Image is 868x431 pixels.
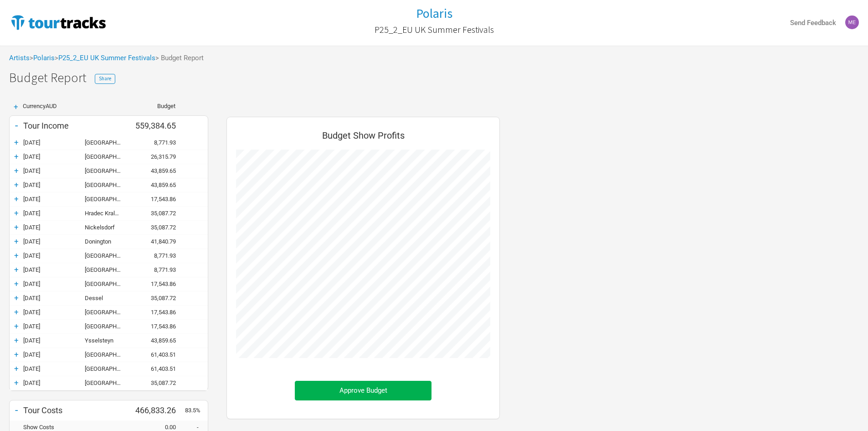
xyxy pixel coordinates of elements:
[130,153,185,160] div: 26,315.79
[23,379,85,386] div: 29-Jun-25
[155,55,204,62] span: > Budget Report
[10,336,23,345] div: +
[130,224,185,231] div: 35,087.72
[85,337,130,344] div: Ysselsteyn
[23,365,85,372] div: 28-Jun-25
[23,424,130,431] div: Show Costs
[130,280,185,287] div: 17,543.86
[23,280,85,287] div: 19-Jun-25
[85,182,130,188] div: Nürburg
[10,378,23,387] div: +
[130,309,185,316] div: 17,543.86
[10,251,23,260] div: +
[85,252,130,259] div: Budapest
[130,365,185,372] div: 61,403.51
[130,139,185,146] div: 8,771.93
[30,55,55,62] span: >
[23,167,85,174] div: 07-Jun-25
[23,252,85,259] div: 16-Jun-25
[10,350,23,359] div: +
[10,364,23,373] div: +
[295,381,431,400] button: Approve Budget
[85,309,130,316] div: Saarbrücken
[130,103,175,109] div: Budget
[416,6,452,21] a: Polaris
[10,166,23,175] div: +
[130,121,185,130] div: 559,384.65
[85,153,130,160] div: Gdańsk
[9,103,23,111] div: +
[10,293,23,302] div: +
[23,121,130,130] div: Tour Income
[99,75,111,82] span: Share
[85,196,130,203] div: Hanover
[185,424,208,431] div: -
[790,19,836,27] strong: Send Feedback
[23,182,85,188] div: 08-Jun-25
[130,405,185,415] div: 466,833.26
[85,266,130,273] div: Ljubljana
[10,237,23,246] div: +
[9,13,108,31] img: TourTracks
[130,424,185,431] div: 0.00
[85,139,130,146] div: Zürich
[10,180,23,189] div: +
[23,337,85,344] div: 26-Jun-25
[130,351,185,358] div: 61,403.51
[85,379,130,386] div: Helsinki
[58,54,155,62] a: P25_2_EU UK Summer Festivals
[85,280,130,287] div: Frankfurt
[130,266,185,273] div: 8,771.93
[23,139,85,146] div: 03-Jun-25
[85,238,130,245] div: Donington
[185,407,208,414] div: 83.5%
[10,138,23,147] div: +
[130,210,185,217] div: 35,087.72
[130,337,185,344] div: 43,859.65
[9,71,868,85] h1: Budget Report
[23,351,85,358] div: 27-Jun-25
[130,182,185,188] div: 43,859.65
[130,323,185,330] div: 17,543.86
[23,103,57,109] span: Currency AUD
[10,152,23,161] div: +
[95,74,115,84] button: Share
[85,167,130,174] div: Nuremberg
[10,279,23,288] div: +
[23,405,130,415] div: Tour Costs
[85,323,130,330] div: Berlin
[10,322,23,331] div: +
[23,323,85,330] div: 23-Jun-25
[55,55,155,62] span: >
[10,208,23,218] div: +
[130,252,185,259] div: 8,771.93
[33,54,55,62] a: Polaris
[85,224,130,231] div: Nickelsdorf
[130,379,185,386] div: 35,087.72
[845,16,859,29] img: Melanie
[23,196,85,203] div: 10-Jun-25
[9,54,30,62] a: Artists
[339,386,387,395] span: Approve Budget
[130,238,185,245] div: 41,840.79
[10,119,23,132] div: -
[23,309,85,316] div: 21-Jun-25
[85,365,130,372] div: Leipzig
[130,167,185,174] div: 43,859.65
[10,223,23,232] div: +
[130,295,185,301] div: 35,087.72
[23,238,85,245] div: 14-Jun-25
[85,351,130,358] div: Münster
[23,210,85,217] div: 11-Jun-25
[10,307,23,317] div: +
[23,153,85,160] div: 05-Jun-25
[23,224,85,231] div: 12-Jun-25
[375,20,494,39] a: P25_2_EU UK Summer Festivals
[23,266,85,273] div: 17-Jun-25
[10,194,23,203] div: +
[85,295,130,301] div: Dessel
[10,265,23,274] div: +
[130,196,185,203] div: 17,543.86
[375,25,494,35] h2: P25_2_EU UK Summer Festivals
[236,126,490,150] div: Budget Show Profits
